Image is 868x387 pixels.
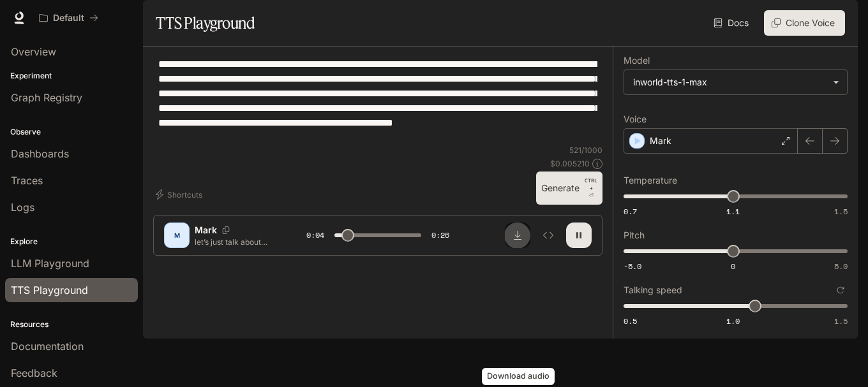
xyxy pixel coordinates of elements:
span: -5.0 [624,261,641,272]
p: Voice [624,115,647,124]
a: Docs [711,10,754,36]
p: Temperature [624,176,677,185]
p: Pitch [624,231,645,240]
button: Clone Voice [764,10,845,36]
span: 0:26 [431,229,449,242]
div: inworld-tts-1-max [633,76,827,89]
button: Copy Voice ID [217,226,235,234]
span: 0.5 [624,316,637,326]
button: Shortcuts [153,184,207,205]
p: Mark [650,135,671,147]
p: 521 / 1000 [569,145,602,156]
p: CTRL + [585,177,597,192]
span: 1.1 [726,206,740,217]
span: 1.5 [834,316,848,326]
p: Talking speed [624,286,682,295]
button: All workspaces [33,5,104,31]
button: Reset to default [834,283,848,297]
div: inworld-tts-1-max [624,70,847,94]
span: 0 [731,261,735,272]
div: M [167,225,187,245]
span: 0.7 [624,206,637,217]
span: 1.0 [726,316,740,326]
span: 0:04 [306,229,324,242]
p: Model [624,56,650,65]
p: ⏎ [585,177,597,200]
button: GenerateCTRL +⏎ [536,172,602,205]
p: Mark [195,224,217,237]
button: Inspect [535,223,561,248]
p: let’s just talk about [PERSON_NAME] the Animatronic, 'cause—seriously—this thing is wild. Citra, ... [195,237,276,247]
div: Download audio [482,368,555,385]
span: 5.0 [834,261,848,272]
p: Default [53,13,84,24]
h1: TTS Playground [156,10,255,36]
button: Download audio [505,223,530,248]
span: 1.5 [834,206,848,217]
